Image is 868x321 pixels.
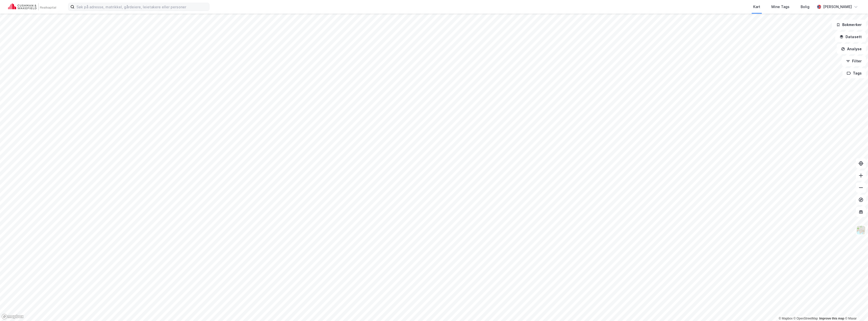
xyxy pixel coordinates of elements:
[842,56,866,66] button: Filter
[771,4,790,10] div: Mine Tags
[2,314,24,319] a: Mapbox homepage
[74,3,209,11] input: Søk på adresse, matrikkel, gårdeiere, leietakere eller personer
[801,4,809,10] div: Bolig
[794,317,818,320] a: OpenStreetMap
[835,32,866,42] button: Datasett
[837,44,866,54] button: Analyse
[779,317,793,320] a: Mapbox
[823,4,852,10] div: [PERSON_NAME]
[832,20,866,30] button: Bokmerker
[856,225,866,235] img: Z
[843,297,868,321] div: Kontrollprogram for chat
[8,3,56,10] img: cushman-wakefield-realkapital-logo.202ea83816669bd177139c58696a8fa1.svg
[753,4,760,10] div: Kart
[843,68,866,78] button: Tags
[819,317,844,320] a: Improve this map
[843,297,868,321] iframe: Chat Widget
